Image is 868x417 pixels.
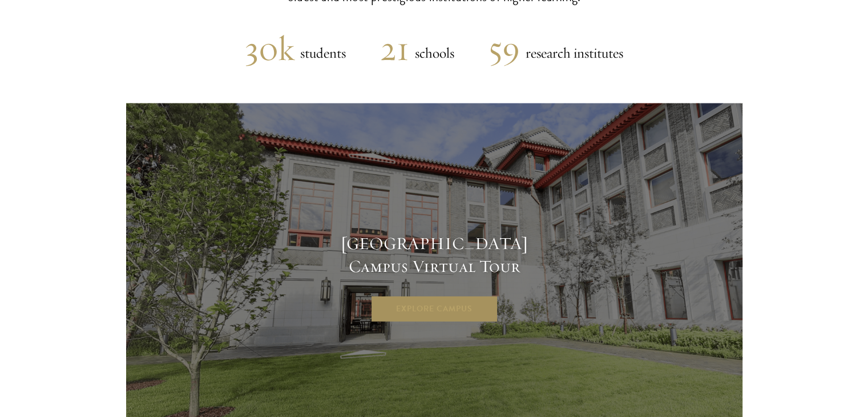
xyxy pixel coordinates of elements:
[294,42,346,65] h5: students
[520,42,623,65] h5: research institutes
[320,232,548,278] h4: [GEOGRAPHIC_DATA] Campus Virtual Tour
[409,42,454,65] h5: schools
[370,295,498,323] a: Explore Campus
[245,28,294,69] h2: 30k
[380,28,409,69] h2: 21
[488,28,520,69] h2: 59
